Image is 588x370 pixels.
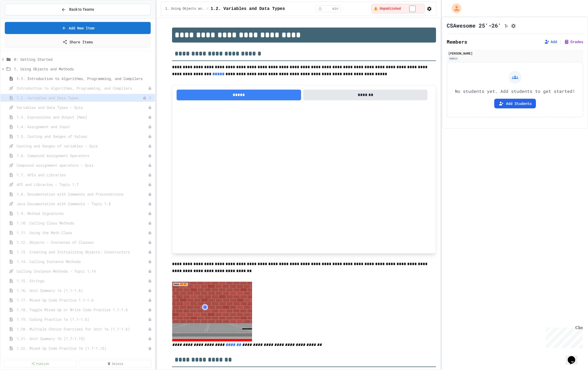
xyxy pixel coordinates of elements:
span: Casting and Ranges of variables - Quiz [17,143,148,149]
div: Chat with us now!Close [2,2,37,34]
input: publish toggle [403,6,422,12]
div: Unpublished [148,154,152,158]
div: Unpublished [148,212,152,215]
div: Unpublished [148,318,152,321]
span: 1.12. Objects - Instances of Classes [17,239,148,245]
span: 1.18. Toggle Mixed Up or Write Code Practice 1.1-1.6 [17,307,148,312]
div: My Account [446,2,463,14]
span: 1.14. Calling Instance Methods [17,259,148,264]
p: No students yet. Add students to get started! [455,88,575,94]
span: min [333,7,338,11]
iframe: chat widget [544,325,583,348]
span: 1.1. Introduction to Algorithms, Programming, and Compilers [17,76,153,81]
div: Unpublished [148,135,152,138]
span: 1.16. Unit Summary 1a (1.1-1.6) [17,288,148,293]
span: Calling Instance Methods - Topic 1.14 [17,268,148,274]
span: 1.8. Documentation with Comments and Preconditions [17,191,148,197]
button: Add [544,39,557,44]
div: Unpublished [148,163,152,167]
div: Unpublished [148,269,152,273]
span: 1.10. Calling Class Methods [17,220,148,226]
button: Add Students [494,99,536,108]
div: Unpublished [148,346,152,350]
div: Unpublished [148,337,152,341]
div: Unpublished [148,221,152,225]
div: Unpublished [148,289,152,292]
a: Delete [79,360,152,367]
button: Back to Teams [5,4,151,15]
span: 1.6. Compound Assignment Operators [17,153,148,158]
a: Publish [4,360,77,367]
span: 1.2. Variables and Data Types [17,95,143,101]
button: Grades [564,39,583,44]
span: 1.17. Mixed Up Code Practice 1.1-1.6 [17,297,148,303]
span: 1.22. Mixed Up Code Practice 1b (1.7-1.15) [17,345,148,351]
span: 1.20. Multiple Choice Exercises for Unit 1a (1.1-1.6) [17,326,148,332]
button: Click to see fork details [503,22,509,29]
div: Unpublished [148,183,152,186]
span: 1. Using Objects and Methods [14,66,153,72]
div: Unpublished [148,279,152,283]
div: Unpublished [148,115,152,119]
div: Unpublished [148,260,152,264]
div: Unpublished [148,125,152,129]
span: ⚠️ Unpublished [374,7,401,11]
div: Unpublished [148,192,152,196]
div: Admin [448,56,458,61]
span: Compound assignment operators - Quiz [17,162,148,168]
span: Variables and Data Types - Quiz [17,105,148,110]
span: 1.9. Method Signatures [17,211,148,216]
div: Unpublished [148,250,152,254]
span: 1.19. Coding Practice 1a (1.1-1.6) [17,316,148,322]
iframe: chat widget [566,349,583,365]
div: Unpublished [143,96,146,100]
div: Unpublished [148,173,152,177]
span: Java Documentation with Comments - Topic 1.8 [17,201,148,207]
span: 1.2. Variables and Data Types [211,6,285,12]
div: [PERSON_NAME] [448,51,582,56]
span: | [559,39,562,45]
div: Unpublished [148,144,152,148]
span: 1.15. Strings [17,278,148,284]
h2: Members [447,38,467,45]
div: Unpublished [148,231,152,235]
a: Share Items [5,36,151,48]
span: 0: Getting Started [14,56,153,62]
span: 1.13. Creating and Initializing Objects: Constructors [17,249,148,255]
div: Unpublished [148,308,152,312]
button: More options [147,95,153,101]
div: Unpublished [148,202,152,206]
span: 1.11. Using the Math Class [17,230,148,235]
span: / [207,7,208,11]
button: Assignment Settings [511,22,516,29]
span: 1.3. Expressions and Output [New] [17,114,148,120]
div: Unpublished [148,106,152,109]
div: Unpublished [148,327,152,331]
span: 1.7. APIs and Libraries [17,172,148,178]
div: ⚠️ Students cannot see this content! Click the toggle to publish it and make it visible to your c... [371,4,425,13]
a: Add New Item [5,22,151,34]
div: Unpublished [148,241,152,244]
div: Unpublished [148,86,152,90]
span: API and Libraries - Topic 1.7 [17,182,148,187]
span: Introduction to Algorithms, Programming, and Compilers [17,85,148,91]
span: 1.5. Casting and Ranges of Values [17,133,148,139]
span: 1. Using Objects and Methods [165,7,204,11]
span: 1.21. Unit Summary 1b (1.7-1.15) [17,336,148,341]
span: 1.22. Coding Practice 1b (1.7-1.15) [17,355,148,361]
h1: CSAwesome 25'-26' [447,22,501,29]
span: 1.4. Assignment and Input [17,124,148,129]
span: Back to Teams [69,7,94,12]
div: Unpublished [148,298,152,302]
